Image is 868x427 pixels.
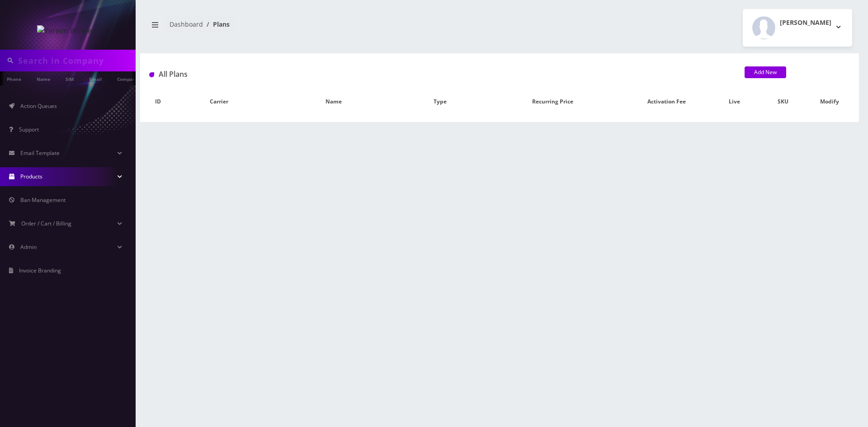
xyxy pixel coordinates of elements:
[21,220,71,227] span: Order / Cart / Billing
[149,70,731,79] h1: All Plans
[20,102,57,110] span: Action Queues
[406,89,475,115] th: Type
[113,71,143,85] a: Company
[20,243,37,251] span: Admin
[745,66,786,78] a: Add New
[147,15,493,41] nav: breadcrumb
[766,89,800,115] th: SKU
[20,196,66,204] span: Ban Management
[20,173,42,180] span: Products
[2,71,26,85] a: Phone
[176,89,262,115] th: Carrier
[19,126,39,133] span: Support
[85,71,106,85] a: Email
[203,19,230,29] li: Plans
[61,71,78,85] a: SIM
[18,52,133,69] input: Search in Company
[170,20,203,28] a: Dashboard
[262,89,406,115] th: Name
[703,89,766,115] th: Live
[475,89,631,115] th: Recurring Price
[780,19,831,27] h2: [PERSON_NAME]
[140,89,176,115] th: ID
[32,71,55,85] a: Name
[20,149,60,157] span: Email Template
[631,89,703,115] th: Activation Fee
[800,89,859,115] th: Modify
[37,25,99,36] img: Yereim Wireless
[743,9,852,47] button: [PERSON_NAME]
[19,267,61,274] span: Invoice Branding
